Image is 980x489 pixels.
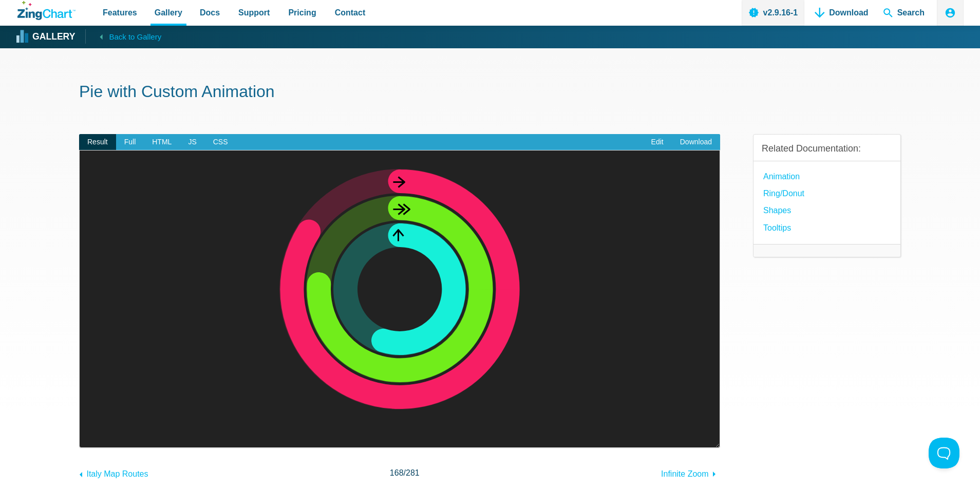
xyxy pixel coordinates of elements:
[200,6,220,20] span: Docs
[406,468,420,477] span: 281
[85,29,161,44] a: Back to Gallery
[762,143,892,155] h3: Related Documentation:
[763,170,800,183] a: Animation
[763,186,804,200] a: Ring/Donut
[180,134,204,151] span: JS
[661,469,708,478] span: Infinite Zoom
[205,134,236,151] span: CSS
[103,6,137,20] span: Features
[116,134,144,151] span: Full
[929,438,959,468] iframe: Toggle Customer Support
[79,464,148,481] a: Italy Map Routes
[144,134,180,151] span: HTML
[86,469,148,478] span: Italy Map Routes
[763,221,791,235] a: Tooltips
[763,203,791,217] a: Shapes
[390,468,404,477] span: 168
[79,81,901,104] h1: Pie with Custom Animation
[238,6,270,20] span: Support
[661,464,720,481] a: Infinite Zoom
[109,30,161,44] span: Back to Gallery
[32,32,75,42] strong: Gallery
[155,6,182,20] span: Gallery
[335,6,366,20] span: Contact
[17,29,75,45] a: Gallery
[643,134,672,151] a: Edit
[288,6,316,20] span: Pricing
[17,1,76,20] a: ZingChart Logo. Click to return to the homepage
[390,466,420,480] span: /
[79,134,116,151] span: Result
[672,134,720,151] a: Download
